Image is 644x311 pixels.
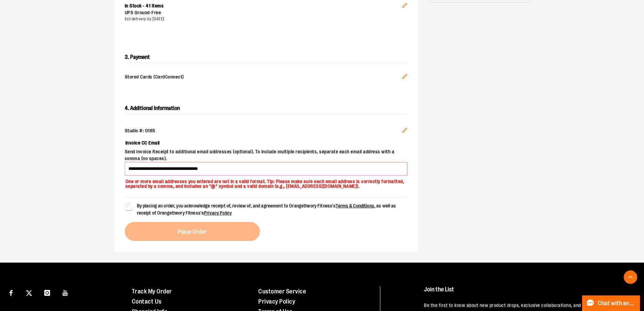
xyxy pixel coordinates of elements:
a: Privacy Policy [258,298,295,305]
span: By placing an order, you acknowledge receipt of, review of, and agreement to Orangetheory Fitness... [137,203,396,216]
button: Back To Top [624,270,637,284]
a: Visit our Facebook page [5,286,17,298]
a: Contact Us [132,298,162,305]
a: Visit our X page [23,286,35,298]
span: Stored Cards (CardConnect) [125,74,402,81]
div: Est delivery by [DATE] [125,16,402,22]
p: Be the first to know about new product drops, exclusive collaborations, and shopping events! [424,302,628,309]
p: One or more email addresses you entered are not in a valid format. Tip: Please make sure each ema... [125,176,407,189]
button: Chat with an Expert [582,295,640,311]
a: Visit our Instagram page [41,286,53,298]
div: Studio #: 0185 [125,128,407,134]
input: By placing an order, you acknowledge receipt of, review of, and agreement to Orangetheory Fitness... [125,202,133,210]
div: UPS Ground - [125,9,402,16]
a: Privacy Policy [204,210,232,216]
h4: Join the List [424,286,628,299]
img: Twitter [26,290,32,296]
a: Visit our Youtube page [59,286,71,298]
span: Send invoice Receipt to additional email addresses (optional). To include multiple recipients, se... [125,149,407,162]
h2: 3. Payment [125,52,407,63]
a: Track My Order [132,288,172,295]
label: Invoice CC Email [125,137,407,149]
a: Terms & Conditions [336,203,374,208]
span: Chat with an Expert [598,300,636,307]
button: Edit [397,68,413,87]
a: Customer Service [258,288,306,295]
button: Edit [397,122,413,140]
div: In Stock - 41 items [125,3,402,9]
span: Free [151,10,161,15]
h2: 4. Additional Information [125,103,407,114]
